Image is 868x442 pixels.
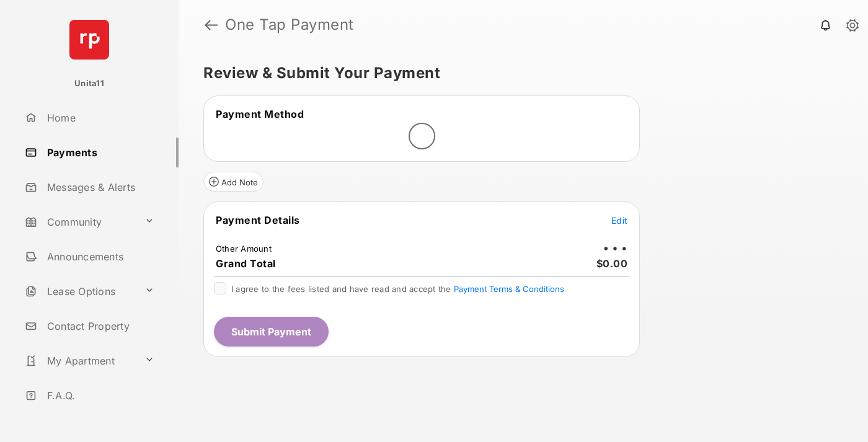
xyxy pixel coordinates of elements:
a: Messages & Alerts [20,172,179,202]
strong: One Tap Payment [225,17,354,32]
p: Unita11 [74,77,104,90]
a: Payments [20,138,179,167]
img: svg+xml;base64,PHN2ZyB4bWxucz0iaHR0cDovL3d3dy53My5vcmcvMjAwMC9zdmciIHdpZHRoPSI2NCIgaGVpZ2h0PSI2NC... [69,20,109,60]
a: F.A.Q. [20,381,179,410]
span: Payment Details [216,214,300,226]
span: Grand Total [216,257,276,270]
span: Edit [611,215,627,226]
button: I agree to the fees listed and have read and accept the [454,284,564,294]
button: Edit [611,214,627,226]
h5: Review & Submit Your Payment [203,66,833,81]
td: Other Amount [215,243,272,254]
span: $0.00 [596,257,628,270]
a: Contact Property [20,311,179,341]
button: Submit Payment [214,317,329,347]
a: Community [20,207,139,237]
button: Add Note [203,172,263,192]
span: I agree to the fees listed and have read and accept the [231,284,564,294]
a: My Apartment [20,346,139,376]
span: Payment Method [216,108,304,120]
a: Announcements [20,242,179,272]
a: Home [20,103,179,133]
a: Lease Options [20,276,139,306]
